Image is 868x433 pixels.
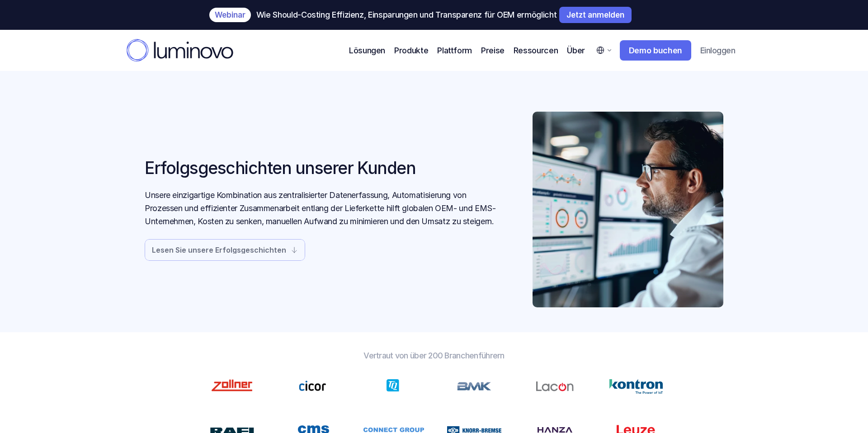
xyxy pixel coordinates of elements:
p: Einloggen [700,46,735,56]
h1: Erfolgsgeschichten unserer Kunden [145,158,504,178]
p: Ressourcen [514,44,558,56]
img: Lacon [536,372,574,401]
a: Einloggen [694,41,741,60]
p: Vertraut von über 200 Branchenführern [199,350,669,361]
a: Demo buchen [620,40,691,61]
p: Produkte [394,44,428,56]
p: Wie Should-Costing Effizienz, Einsparungen und Transparenz für OEM ermöglicht [256,10,557,19]
p: Lesen Sie unsere Erfolgsgeschichten [152,246,286,254]
img: zollner logo [299,377,326,395]
p: Über [567,44,585,56]
img: zollner logo [457,372,491,401]
img: Elektronikfachmann betrachtet ein Dashboard auf einem Computerbildschirm [533,112,723,307]
p: Jetzt anmelden [566,11,624,19]
a: Lesen Sie unsere Erfolgsgeschichten [145,239,305,261]
a: Jetzt anmelden [559,7,632,23]
p: Demo buchen [629,46,682,56]
p: Lösungen [349,44,385,56]
p: Unsere einzigartige Kombination aus zentralisierter Datenerfassung, Automatisierung von Prozessen... [145,189,504,228]
img: Zollner [209,377,255,394]
p: Webinar [215,11,245,19]
p: Plattform [437,44,472,56]
a: Preise [481,44,505,56]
